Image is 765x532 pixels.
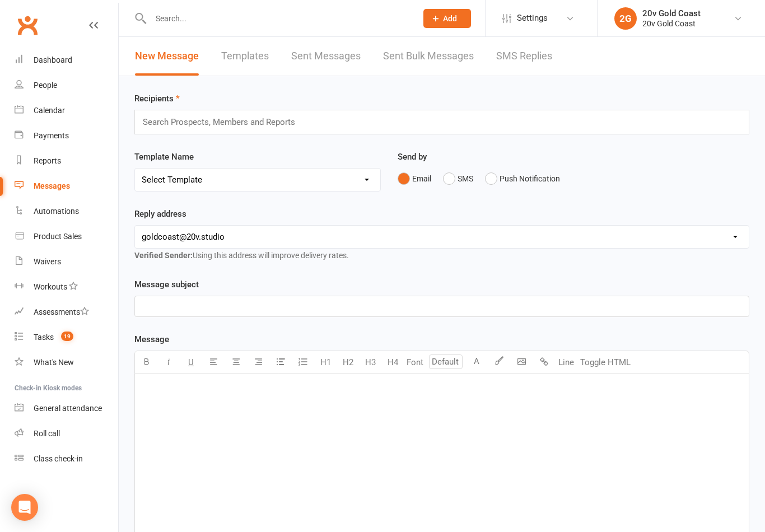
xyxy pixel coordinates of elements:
button: Line [555,351,577,374]
div: 20v Gold Coast [642,8,701,18]
a: SMS Replies [496,37,552,76]
a: Tasks 19 [15,325,118,350]
span: Settings [517,6,548,31]
button: Font [404,351,426,374]
div: 20v Gold Coast [642,18,701,29]
a: Calendar [15,98,118,123]
a: What's New [15,350,118,375]
span: 19 [61,332,73,341]
label: Recipients [134,92,180,105]
div: Waivers [34,257,61,266]
button: Push Notification [485,168,560,189]
a: Payments [15,123,118,148]
a: Product Sales [15,224,118,249]
a: Dashboard [15,48,118,73]
div: Product Sales [34,232,82,241]
button: Add [423,9,471,28]
a: Waivers [15,249,118,274]
div: Tasks [34,333,54,342]
div: Reports [34,156,61,165]
div: 2G [614,7,637,30]
a: Sent Messages [291,37,361,76]
span: U [188,357,194,367]
input: Search... [147,11,409,26]
span: Add [443,14,457,23]
a: Sent Bulk Messages [383,37,474,76]
a: People [15,73,118,98]
a: Reports [15,148,118,174]
div: Assessments [34,307,89,316]
div: Open Intercom Messenger [11,494,38,521]
a: Assessments [15,300,118,325]
button: H3 [359,351,381,374]
a: Roll call [15,421,118,446]
a: Automations [15,199,118,224]
button: SMS [443,168,473,189]
button: H2 [337,351,359,374]
div: Messages [34,181,70,190]
a: Templates [221,37,269,76]
div: Calendar [34,106,65,115]
div: General attendance [34,404,102,413]
div: People [34,81,57,90]
label: Reply address [134,207,186,221]
button: A [465,351,488,374]
div: Workouts [34,282,67,291]
label: Message [134,333,169,346]
input: Search Prospects, Members and Reports [142,115,306,129]
label: Message subject [134,278,199,291]
a: Clubworx [13,11,41,39]
button: Email [398,168,431,189]
a: General attendance kiosk mode [15,396,118,421]
a: Messages [15,174,118,199]
div: Automations [34,207,79,216]
div: Payments [34,131,69,140]
div: Roll call [34,429,60,438]
a: New Message [135,37,199,76]
button: H4 [381,351,404,374]
div: Class check-in [34,454,83,463]
label: Template Name [134,150,194,164]
a: Class kiosk mode [15,446,118,472]
a: Workouts [15,274,118,300]
label: Send by [398,150,427,164]
span: Using this address will improve delivery rates. [134,251,349,260]
button: Toggle HTML [577,351,633,374]
div: Dashboard [34,55,72,64]
button: U [180,351,202,374]
strong: Verified Sender: [134,251,193,260]
button: H1 [314,351,337,374]
input: Default [429,354,463,369]
div: What's New [34,358,74,367]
